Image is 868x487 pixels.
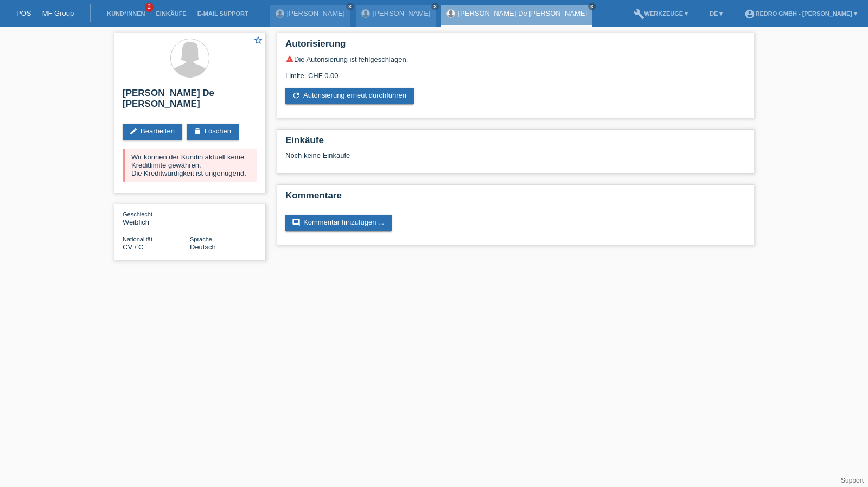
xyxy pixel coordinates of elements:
i: build [634,9,644,20]
a: Einkäufe [150,10,192,17]
a: E-Mail Support [192,10,254,17]
div: Wir können der Kundin aktuell keine Kreditlimite gewähren. Die Kreditwürdigkeit ist ungenügend. [123,149,257,182]
a: DE ▾ [704,10,728,17]
a: Kund*innen [101,10,150,17]
a: buildWerkzeuge ▾ [628,10,694,17]
a: close [588,3,596,10]
h2: [PERSON_NAME] De [PERSON_NAME] [123,88,257,115]
a: star_border [253,35,263,47]
i: edit [129,127,138,136]
a: POS — MF Group [16,9,74,17]
div: Weiblich [123,210,190,226]
span: Deutsch [190,243,216,251]
a: refreshAutorisierung erneut durchführen [285,88,414,104]
i: delete [193,127,202,136]
a: Support [841,477,864,484]
a: close [346,3,354,10]
div: Die Autorisierung ist fehlgeschlagen. [285,55,745,63]
i: refresh [292,91,301,100]
i: close [589,4,595,9]
a: deleteLöschen [187,124,239,140]
a: editBearbeiten [123,124,182,140]
h2: Kommentare [285,190,745,207]
i: account_circle [744,9,755,20]
a: [PERSON_NAME] De [PERSON_NAME] [458,9,587,17]
a: [PERSON_NAME] [287,9,345,17]
i: warning [285,55,294,63]
a: [PERSON_NAME] [373,9,431,17]
a: commentKommentar hinzufügen ... [285,215,392,231]
h2: Autorisierung [285,39,745,55]
span: Geschlecht [123,211,152,217]
div: Noch keine Einkäufe [285,151,745,168]
h2: Einkäufe [285,135,745,151]
span: Sprache [190,236,212,242]
i: close [432,4,438,9]
span: Kap Verde / C / 05.03.2017 [123,243,143,251]
span: Nationalität [123,236,152,242]
div: Limite: CHF 0.00 [285,63,745,80]
i: close [347,4,353,9]
span: 2 [145,3,154,12]
i: comment [292,218,301,227]
a: account_circleRedro GmbH - [PERSON_NAME] ▾ [739,10,863,17]
i: star_border [253,35,263,45]
a: close [431,3,439,10]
